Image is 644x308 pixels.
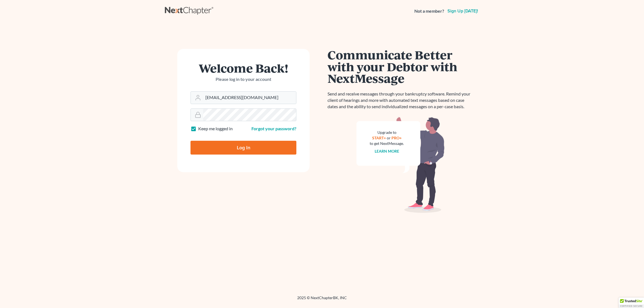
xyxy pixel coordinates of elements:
label: Keep me logged in [198,126,233,132]
a: START+ [372,136,386,140]
input: Email Address [203,92,296,104]
p: Send and receive messages through your bankruptcy software. Remind your client of hearings and mo... [328,91,474,110]
a: PRO+ [391,136,402,140]
div: 2025 © NextChapterBK, INC [165,295,479,305]
img: nextmessage_bg-59042aed3d76b12b5cd301f8e5b87938c9018125f34e5fa2b7a6b67550977c72.svg [356,116,445,213]
span: or [387,136,391,140]
h1: Communicate Better with your Debtor with NextMessage [328,49,474,84]
div: Upgrade to [370,130,404,135]
div: to get NextMessage. [370,141,404,146]
p: Please log in to your account [190,76,296,83]
a: Learn more [375,149,399,153]
h1: Welcome Back! [190,62,296,74]
a: Forgot your password? [251,126,296,131]
div: TrustedSite Certified [619,298,644,308]
a: Sign up [DATE]! [446,9,479,13]
input: Log In [190,141,296,155]
strong: Not a member? [414,8,444,14]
